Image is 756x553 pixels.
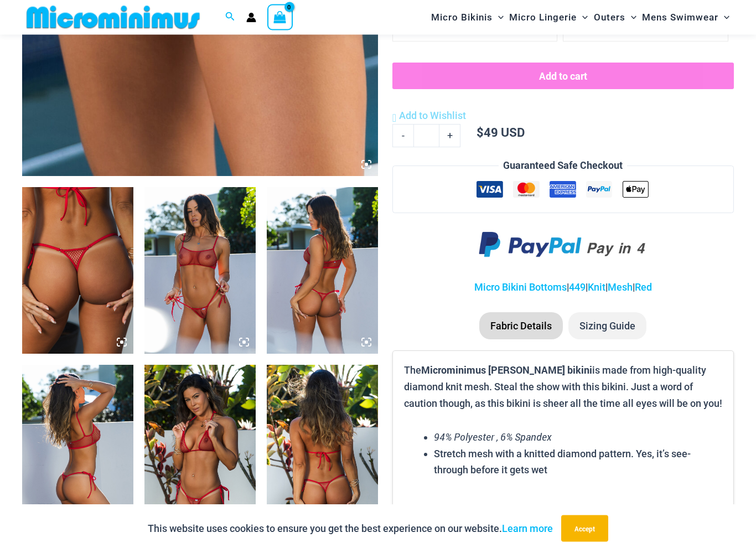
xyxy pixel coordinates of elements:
a: Red [635,282,652,293]
a: Micro BikinisMenu ToggleMenu Toggle [428,3,506,32]
a: Mens SwimwearMenu ToggleMenu Toggle [639,3,732,32]
img: Summer Storm Red 312 Tri Top 449 Thong [267,365,378,532]
a: Micro LingerieMenu ToggleMenu Toggle [506,3,591,32]
nav: Site Navigation [427,2,734,33]
li: Fabric Details [479,313,563,340]
a: Account icon link [246,13,256,23]
a: Mesh [608,282,633,293]
em: 94% Polyester , 6% Spandex [434,431,552,444]
img: Summer Storm Red 312 Tri Top 449 Thong [144,365,256,532]
a: 449 [569,282,586,293]
span: Menu Toggle [718,3,729,32]
a: Search icon link [225,11,235,24]
img: Summer Storm Red 332 Crop Top 449 Thong [267,188,378,354]
legend: Guaranteed Safe Checkout [499,158,627,174]
img: Summer Storm Red 332 Crop Top 449 Thong [22,365,133,532]
img: Summer Storm Red 449 Thong [22,188,133,354]
a: View Shopping Cart, empty [267,4,293,30]
p: | | | | [392,280,734,296]
bdi: 49 USD [477,125,525,141]
button: Add to cart [392,63,734,90]
a: Knit [588,282,605,293]
li: Stretch mesh with a knitted diamond pattern. Yes, it’s see-through before it gets wet [434,446,722,479]
p: The is made from high-quality diamond knit mesh. Steal the show with this bikini. Just a word of ... [404,363,722,412]
img: MM SHOP LOGO FLAT [22,5,204,30]
span: Mens Swimwear [642,3,718,32]
span: $ [477,125,484,141]
a: + [439,125,460,148]
a: Micro Bikini Bottoms [474,282,567,293]
p: This website uses cookies to ensure you get the best experience on our website. [148,520,553,537]
a: Learn more [502,523,553,534]
a: Add to Wishlist [392,108,466,125]
span: Outers [594,3,625,32]
span: Menu Toggle [493,3,504,32]
a: OutersMenu ToggleMenu Toggle [591,3,639,32]
li: Sizing Guide [568,313,646,340]
span: Micro Bikinis [431,3,493,32]
span: Add to Wishlist [399,110,466,122]
input: Product quantity [413,125,439,148]
b: Microminimus [PERSON_NAME] bikini [421,364,592,377]
button: Accept [561,515,608,542]
img: Summer Storm Red 332 Crop Top 449 Thong [144,188,256,354]
span: Micro Lingerie [509,3,577,32]
span: Menu Toggle [577,3,588,32]
a: - [392,125,413,148]
span: Menu Toggle [625,3,636,32]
